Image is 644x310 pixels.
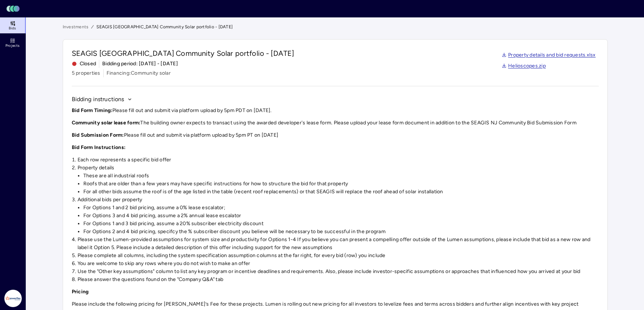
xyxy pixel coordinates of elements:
a: Investments [63,23,89,30]
button: Bidding instructions [72,95,132,104]
a: Helioscopes.zip [502,62,546,70]
li: For Options 1 and 3 bid pricing, assume a 20% subscriber electricity discount [83,220,599,228]
strong: Community solar lease form: [72,120,141,126]
li: Please complete all columns, including the system specification assumption columns at the far rig... [78,252,599,260]
p: Please fill out and submit via platform upload by 5pm PDT on [DATE]. [72,107,599,115]
li: For Options 1 and 2 bid pricing, assume a 0% lease escalator; [83,204,599,212]
a: Property details and bid requests.xlsx [502,51,596,59]
span: SEAGIS [GEOGRAPHIC_DATA] Community Solar portfolio - [DATE] [72,48,294,58]
li: These are all industrial roofs [83,172,599,180]
strong: Bid Form Instructions: [72,144,126,150]
span: Closed [72,60,96,68]
li: For Options 3 and 4 bid pricing, assume a 2% annual lease escalator [83,212,599,220]
span: 5 properties [72,69,100,77]
strong: Bid Form Timing: [72,107,112,113]
p: Please fill out and submit via platform upload by 5pm PT on [DATE] [72,131,599,139]
li: Roofs that are older than a few years may have specific instructions for how to structure the bid... [83,180,599,188]
li: For Options 2 and 4 bid pricing, specifcy the % subscriber discount you believe will be necessary... [83,228,599,236]
li: Please answer the questions found on the "Company Q&A" tab [78,276,599,284]
span: Bidding period: [DATE] - [DATE] [102,60,178,68]
p: The building owner expects to transact using the awarded developer's lease form. Please upload yo... [72,119,599,127]
li: Please use the Lumen-provided assumptions for system size and productivity for Options 1-4 If you... [78,236,599,252]
li: You are welcome to skip any rows where you do not wish to make an offer [78,260,599,268]
span: Financing: Community solar [107,69,171,77]
li: Property details [78,164,599,196]
span: Bidding instructions [72,95,124,104]
nav: breadcrumb [63,23,608,30]
strong: Pricing [72,289,89,295]
span: Bids [9,26,16,30]
img: Powerflex [4,290,22,307]
li: Each row represents a specific bid offer [78,156,599,164]
li: For all other bids assume the roof is of the age listed in the table (recent roof replacements) o... [83,188,599,196]
span: SEAGIS [GEOGRAPHIC_DATA] Community Solar portfolio - [DATE] [96,23,233,30]
span: Projects [5,44,20,48]
li: Additional bids per property [78,196,599,236]
strong: Bid Submission Form: [72,132,124,138]
li: Use the "Other key assumptions" column to list any key program or incentive deadlines and require... [78,268,599,276]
